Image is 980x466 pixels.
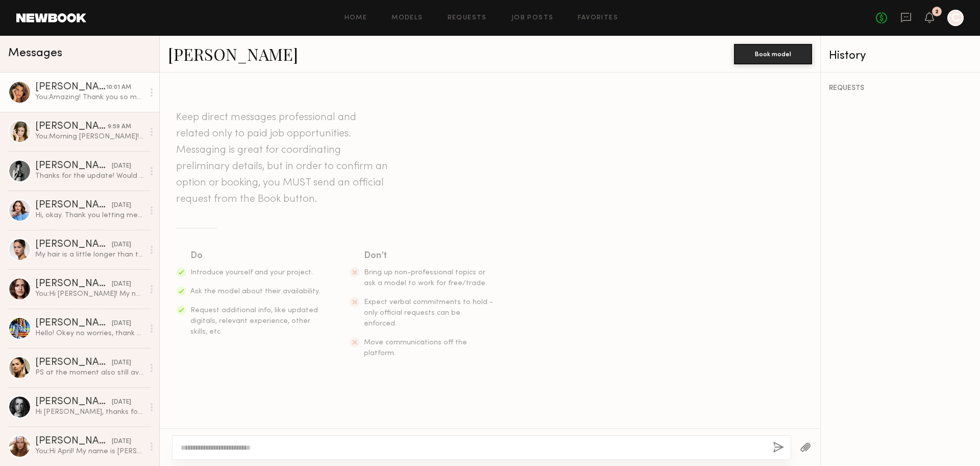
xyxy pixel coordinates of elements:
[35,407,144,417] div: Hi [PERSON_NAME], thanks for your message! i just texted you directly. I'm available during the w...
[112,161,131,171] div: [DATE]
[35,240,112,250] div: [PERSON_NAME]
[35,279,112,289] div: [PERSON_NAME]
[190,249,321,263] div: Do
[190,307,318,335] span: Request additional info, like updated digitals, relevant experience, other skills, etc.
[734,44,812,64] button: Book model
[935,9,939,15] div: 2
[829,85,972,92] div: REQUESTS
[947,10,964,26] a: C
[345,15,367,21] a: Home
[190,269,313,276] span: Introduce yourself and your project.
[35,122,108,132] div: [PERSON_NAME]
[364,249,495,263] div: Don’t
[35,436,112,447] div: [PERSON_NAME]
[176,109,390,207] header: Keep direct messages professional and related only to paid job opportunities. Messaging is great ...
[35,132,144,142] div: You: Morning [PERSON_NAME]! I just need to revise our times of availability for [DATE]. 11:30AM-1...
[35,289,144,299] div: You: Hi [PERSON_NAME]! My name is [PERSON_NAME] and I am the makeup artist for the brand [PERSON_...
[829,50,972,62] div: History
[35,358,112,368] div: [PERSON_NAME]
[8,48,62,59] span: Messages
[112,319,131,329] div: [DATE]
[35,368,144,378] div: PS at the moment also still available for [DATE], but requests come in daily.
[112,398,131,407] div: [DATE]
[511,15,554,21] a: Job Posts
[734,49,812,58] a: Book model
[35,397,112,407] div: [PERSON_NAME]
[364,299,493,327] span: Expect verbal commitments to hold - only official requests can be enforced.
[35,211,144,220] div: Hi, okay. Thank you letting me know
[35,200,112,211] div: [PERSON_NAME]
[112,240,131,250] div: [DATE]
[190,288,320,295] span: Ask the model about their availability.
[391,15,423,21] a: Models
[35,82,106,92] div: [PERSON_NAME]
[35,171,144,181] div: Thanks for the update! Would love to be considered for future shoots :)
[364,339,467,357] span: Move communications off the platform.
[35,329,144,338] div: Hello! Okey no worries, thank you :)
[35,161,112,171] div: [PERSON_NAME]
[578,15,618,21] a: Favorites
[112,279,131,289] div: [DATE]
[112,358,131,368] div: [DATE]
[35,92,144,102] div: You: Amazing! Thank you so much! - See you then :-)
[35,447,144,456] div: You: Hi April! My name is [PERSON_NAME], brand strategist & in-house makeup-artist for women's we...
[108,122,131,132] div: 9:59 AM
[35,250,144,260] div: My hair is a little longer than this at the moment but I can definitely straighten it like this a...
[364,269,487,287] span: Bring up non-professional topics or ask a model to work for free/trade.
[106,83,131,92] div: 10:01 AM
[112,201,131,211] div: [DATE]
[112,437,131,447] div: [DATE]
[448,15,487,21] a: Requests
[35,318,112,329] div: [PERSON_NAME]
[168,43,298,65] a: [PERSON_NAME]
